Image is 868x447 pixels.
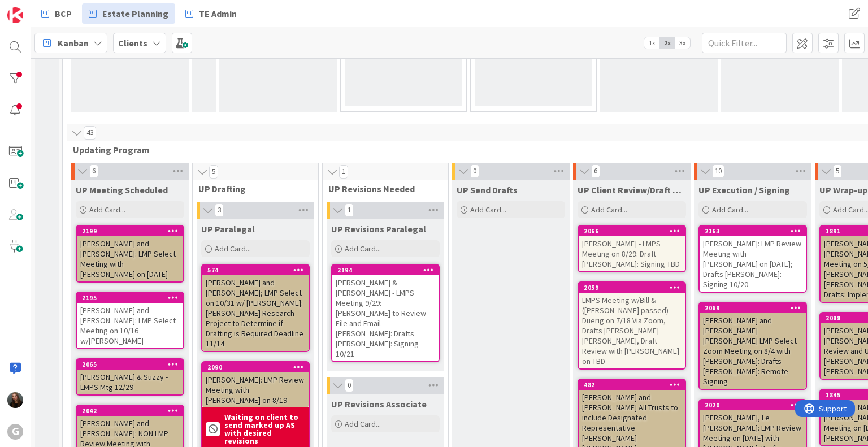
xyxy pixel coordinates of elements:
span: UP Execution / Signing [698,184,790,196]
span: 6 [89,164,98,178]
div: [PERSON_NAME]: LMP Review Meeting with [PERSON_NAME] on [DATE]; Drafts [PERSON_NAME]: Signing 10/20 [700,236,806,292]
span: Add Card... [89,205,125,215]
div: 2020 [700,400,806,410]
span: UP Send Drafts [457,184,518,196]
div: 2066 [579,226,685,236]
div: 2065 [77,359,183,370]
div: 2059 [579,283,685,293]
span: UP Meeting Scheduled [76,184,168,196]
span: BCP [55,7,72,20]
img: Visit kanbanzone.com [7,7,23,23]
div: 2199 [77,226,183,236]
div: 2059 [584,284,685,292]
span: Add Card... [345,419,381,429]
div: [PERSON_NAME] and [PERSON_NAME]: LMP Select Meeting with [PERSON_NAME] on [DATE] [77,236,183,281]
div: 2163 [705,227,806,235]
img: AM [7,392,23,408]
div: [PERSON_NAME] and [PERSON_NAME]: LMP Select Meeting on 10/16 w/[PERSON_NAME] [77,303,183,348]
div: 2090[PERSON_NAME]: LMP Review Meeting with [PERSON_NAME] on 8/19 [202,362,309,407]
span: 10 [712,164,724,178]
span: UP Revisions Associate [331,398,427,410]
div: 2020 [705,401,806,409]
div: 482 [579,380,685,390]
span: Add Card... [712,205,748,215]
div: G [7,424,23,440]
div: [PERSON_NAME] & Suzzy - LMPS Mtg 12/29 [77,370,183,394]
div: 2065[PERSON_NAME] & Suzzy - LMPS Mtg 12/29 [77,359,183,394]
span: 0 [345,379,354,392]
div: 574 [207,266,309,274]
b: Clients [118,37,147,49]
span: Add Card... [215,244,251,254]
span: 2x [659,37,675,49]
span: TE Admin [199,7,237,20]
div: 2069[PERSON_NAME] and [PERSON_NAME] [PERSON_NAME] LMP Select Zoom Meeting on 8/4 with [PERSON_NAM... [700,303,806,389]
div: 2066 [584,227,685,235]
span: Add Card... [470,205,506,215]
div: 482 [584,381,685,389]
b: Waiting on client to send marked up AS with desired revisions [224,413,305,445]
div: [PERSON_NAME] and [PERSON_NAME]; LMP Select on 10/31 w/ [PERSON_NAME]: [PERSON_NAME] Research Pro... [202,275,309,351]
div: 574[PERSON_NAME] and [PERSON_NAME]; LMP Select on 10/31 w/ [PERSON_NAME]: [PERSON_NAME] Research ... [202,265,309,351]
span: Add Card... [591,205,627,215]
div: 2069 [700,303,806,313]
div: [PERSON_NAME] - LMPS Meeting on 8/29: Draft [PERSON_NAME]: Signing TBD [579,236,685,271]
span: UP Revisions Needed [328,183,434,194]
div: 2066[PERSON_NAME] - LMPS Meeting on 8/29: Draft [PERSON_NAME]: Signing TBD [579,226,685,271]
span: Kanban [58,36,89,50]
span: 1 [339,165,348,179]
div: LMPS Meeting w/Bill & ([PERSON_NAME] passed) Duerig on 7/18 Via Zoom, Drafts [PERSON_NAME] [PERSO... [579,293,685,368]
span: Support [24,2,51,15]
span: Estate Planning [102,7,168,20]
span: 1 [345,203,354,217]
span: Add Card... [345,244,381,254]
div: 2195 [82,294,183,302]
div: [PERSON_NAME] & [PERSON_NAME] - LMPS Meeting 9/29: [PERSON_NAME] to Review File and Email [PERSON... [332,275,439,361]
div: 2065 [82,361,183,368]
span: 3x [675,37,690,49]
a: Estate Planning [82,3,175,24]
span: UP Drafting [198,183,304,194]
div: 2042 [77,406,183,416]
div: 2194[PERSON_NAME] & [PERSON_NAME] - LMPS Meeting 9/29: [PERSON_NAME] to Review File and Email [PE... [332,265,439,361]
a: BCP [34,3,79,24]
div: 2090 [207,363,309,371]
span: 6 [591,164,600,178]
span: UP Client Review/Draft Review Meeting [578,184,686,196]
div: 2059LMPS Meeting w/Bill & ([PERSON_NAME] passed) Duerig on 7/18 Via Zoom, Drafts [PERSON_NAME] [P... [579,283,685,368]
div: 2042 [82,407,183,415]
div: 2195[PERSON_NAME] and [PERSON_NAME]: LMP Select Meeting on 10/16 w/[PERSON_NAME] [77,293,183,348]
div: 2163[PERSON_NAME]: LMP Review Meeting with [PERSON_NAME] on [DATE]; Drafts [PERSON_NAME]: Signing... [700,226,806,292]
div: 2090 [202,362,309,372]
span: 5 [833,164,842,178]
div: 2069 [705,304,806,312]
div: [PERSON_NAME] and [PERSON_NAME] [PERSON_NAME] LMP Select Zoom Meeting on 8/4 with [PERSON_NAME]: ... [700,313,806,389]
div: 2199[PERSON_NAME] and [PERSON_NAME]: LMP Select Meeting with [PERSON_NAME] on [DATE] [77,226,183,281]
div: 2163 [700,226,806,236]
div: 2199 [82,227,183,235]
span: 1x [644,37,659,49]
span: 5 [209,165,218,179]
span: 43 [84,126,96,140]
a: TE Admin [179,3,244,24]
span: UP Revisions Paralegal [331,223,426,235]
div: 2194 [332,265,439,275]
div: 2194 [337,266,439,274]
div: [PERSON_NAME]: LMP Review Meeting with [PERSON_NAME] on 8/19 [202,372,309,407]
div: 574 [202,265,309,275]
input: Quick Filter... [702,33,787,53]
div: 2195 [77,293,183,303]
span: UP Paralegal [201,223,255,235]
span: 3 [215,203,224,217]
span: 0 [470,164,479,178]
